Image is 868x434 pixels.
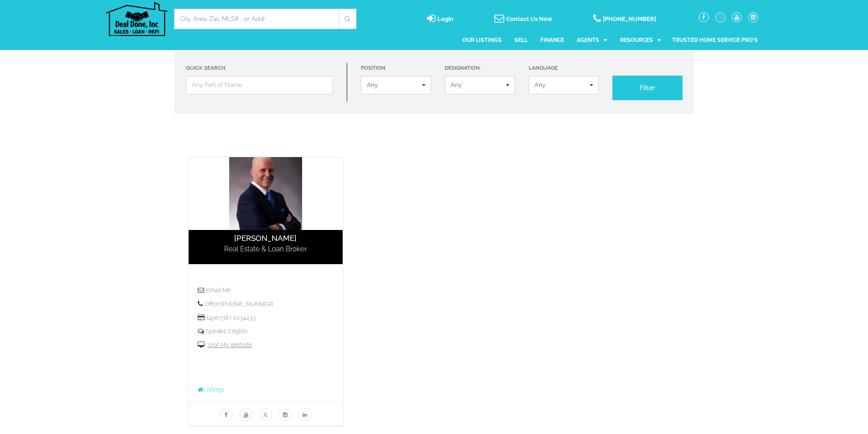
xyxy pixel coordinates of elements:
[506,15,552,22] span: Contact Us Now
[529,76,599,94] button: Any
[234,234,297,243] a: [PERSON_NAME]
[534,80,587,89] span: Any
[540,29,564,51] a: Finance
[672,29,758,51] a: Trusted Home Service Pro's
[180,14,332,23] input: City, Area, Zip, MLS# , or Addr
[367,80,419,89] span: Any
[186,64,226,72] label: Quick Search
[732,13,742,20] a: youtube
[221,301,273,307] a: [PHONE_NUMBER]
[198,342,252,348] a: Visit My Website
[715,13,725,20] a: twitter
[361,64,385,72] label: Position
[198,287,231,294] a: Email Me
[198,314,256,321] a: 1456738 | 2034433
[186,76,334,94] input: Any Part of Name
[259,408,272,421] a: twitter
[106,2,167,36] img: Deal Done, Inc Logo
[603,15,656,22] span: [PHONE_NUMBER]
[198,386,224,393] a: Listings
[361,76,431,94] button: Any
[198,301,221,307] a: Office:
[437,15,453,22] span: Login
[240,408,252,421] a: youtube
[529,64,558,72] label: Language
[445,64,480,72] label: Designation
[279,408,292,421] a: instagram
[427,16,453,23] a: login
[451,80,503,89] span: Any
[208,342,252,348] span: Visit My Website
[198,328,247,335] a: Speaks: English
[462,29,502,51] a: Our Listings
[445,76,515,94] button: Any
[620,29,661,51] a: Resources
[748,13,758,20] a: instagram
[593,16,656,23] a: [PHONE_NUMBER]
[298,408,311,421] a: linkedin
[577,29,607,51] a: Agents
[494,16,552,23] a: Contact Us Now
[699,13,709,20] a: facebook
[514,29,528,51] a: Sell
[198,245,334,256] h3: Real Estate & Loan Broker
[220,408,233,421] a: facebook
[612,76,683,100] button: Filter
